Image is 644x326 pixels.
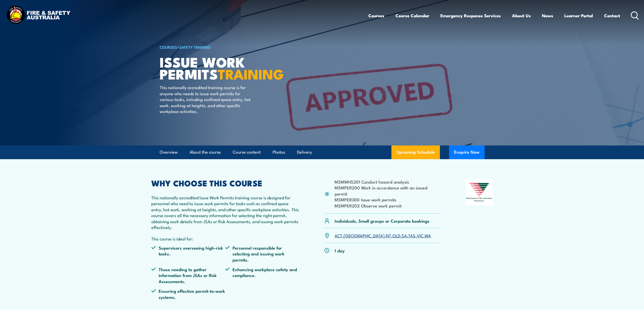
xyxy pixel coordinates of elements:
li: MSMWHS201 Conduct hazard analysis [335,179,441,185]
a: News [542,9,553,22]
p: Individuals, Small groups or Corporate bookings [335,218,430,224]
a: Emergency Response Services [440,9,501,22]
li: Ensuring effective permit-to-work systems. [151,288,225,300]
a: About Us [512,9,531,22]
a: Learner Portal [564,9,593,22]
p: This nationally accredited Issue Work Permits training course is designed for personnel who need ... [151,194,300,230]
a: Course content [233,145,261,159]
li: Enhancing workplace safety and compliance. [225,266,299,284]
a: COURSES [160,44,177,50]
a: Delivery [297,145,312,159]
a: WA [425,232,431,238]
a: Courses [368,9,384,22]
li: Supervisors overseeing high-risk tasks. [151,245,225,263]
li: MSMPER300 Issue work permits [335,197,441,202]
p: This nationally accredited training course is for anyone who needs to issue work permits for vari... [160,84,252,114]
a: Photos [273,145,285,159]
a: Overview [160,145,178,159]
a: QLD [392,232,400,238]
h6: > [160,44,285,50]
a: Safety Training [179,44,211,50]
a: TAS [408,232,416,238]
a: Upcoming Schedule [391,145,440,159]
p: , , , , , , , [335,233,431,238]
a: About the course [190,145,221,159]
a: ACT [335,232,342,238]
a: Course Calendar [395,9,429,22]
img: Nationally Recognised Training logo. [466,179,493,205]
a: SA [402,232,407,238]
li: Those needing to gather information from JSAs or Risk Assessments. [151,266,225,284]
li: MSMPER202 Observe work permit [335,203,441,208]
li: Personnel responsible for selecting and issuing work permits. [225,245,299,263]
p: 1 day [335,248,345,253]
a: VIC [417,232,423,238]
a: Contact [604,9,620,22]
button: Enquire Now [449,145,485,159]
h1: Issue Work Permits [160,56,285,79]
li: MSMPER200 Work in accordance with an issued permit [335,185,441,197]
a: NT [386,232,391,238]
h2: WHY CHOOSE THIS COURSE [151,179,300,186]
strong: TRAINING [218,63,284,84]
p: This course is ideal for: [151,236,300,241]
a: [GEOGRAPHIC_DATA] [344,232,385,238]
